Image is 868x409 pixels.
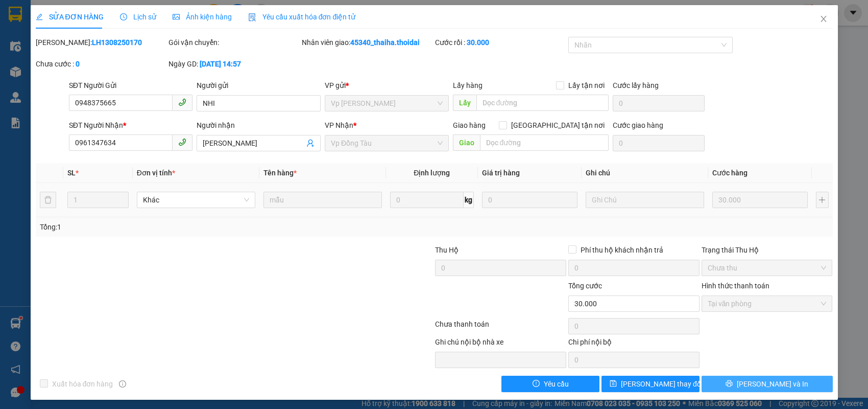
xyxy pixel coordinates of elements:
[702,282,769,290] label: Hình thức thanh toán
[613,121,663,129] label: Cước giao hàng
[414,169,450,177] span: Định lượng
[69,80,193,91] div: SĐT Người Gửi
[120,13,156,21] span: Lịch sử
[325,121,353,129] span: VP Nhận
[76,60,80,68] b: 0
[306,139,315,147] span: user-add
[816,192,829,208] button: plus
[482,192,577,208] input: 0
[120,13,127,20] span: clock-circle
[712,169,748,177] span: Cước hàng
[613,135,705,151] input: Cước giao hàng
[197,120,321,131] div: Người nhận
[200,60,241,68] b: [DATE] 14:57
[248,13,356,21] span: Yêu cầu xuất hóa đơn điện tử
[819,15,828,23] span: close
[36,37,167,48] div: [PERSON_NAME]:
[467,38,489,47] b: 30.000
[708,296,827,311] span: Tại văn phòng
[325,80,449,91] div: VP gửi
[143,192,249,208] span: Khác
[36,13,43,20] span: edit
[544,378,569,390] span: Yêu cầu
[48,378,117,390] span: Xuất hóa đơn hàng
[40,221,335,233] div: Tổng: 1
[434,319,567,336] div: Chưa thanh toán
[507,120,609,131] span: [GEOGRAPHIC_DATA] tận nơi
[119,380,126,388] span: info-circle
[453,134,480,151] span: Giao
[248,13,256,21] img: icon
[168,58,300,70] div: Ngày GD:
[568,282,602,290] span: Tổng cước
[476,95,609,111] input: Dọc đường
[621,378,703,390] span: [PERSON_NAME] thay đổi
[501,376,599,392] button: exclamation-circleYêu cầu
[737,378,808,390] span: [PERSON_NAME] và In
[482,169,520,177] span: Giá trị hàng
[586,192,704,208] input: Ghi Chú
[453,121,486,129] span: Giao hàng
[302,37,433,48] div: Nhân viên giao:
[708,260,827,276] span: Chưa thu
[582,163,708,183] th: Ghi chú
[613,81,659,89] label: Cước lấy hàng
[197,80,321,91] div: Người gửi
[702,376,833,392] button: printer[PERSON_NAME] và In
[453,81,483,89] span: Lấy hàng
[809,5,838,34] button: Close
[480,134,609,151] input: Dọc đường
[435,37,566,48] div: Cước rồi :
[173,13,180,20] span: picture
[36,13,104,21] span: SỬA ĐƠN HÀNG
[613,95,705,111] input: Cước lấy hàng
[263,192,382,208] input: VD: Bàn, Ghế
[331,135,443,151] span: Vp Đồng Tàu
[576,244,667,256] span: Phí thu hộ khách nhận trả
[453,95,476,111] span: Lấy
[564,80,609,91] span: Lấy tận nơi
[178,138,186,146] span: phone
[137,169,175,177] span: Đơn vị tính
[702,244,833,256] div: Trạng thái Thu Hộ
[173,13,232,21] span: Ảnh kiện hàng
[601,376,700,392] button: save[PERSON_NAME] thay đổi
[435,336,566,352] div: Ghi chú nội bộ nhà xe
[435,246,459,254] span: Thu Hộ
[40,192,56,208] button: delete
[178,98,186,106] span: phone
[263,169,297,177] span: Tên hàng
[67,169,76,177] span: SL
[350,38,420,47] b: 45340_thaiha.thoidai
[331,96,443,111] span: Vp Lê Hoàn
[533,380,540,388] span: exclamation-circle
[464,192,474,208] span: kg
[168,37,300,48] div: Gói vận chuyển:
[69,120,193,131] div: SĐT Người Nhận
[92,38,142,47] b: LH1308250170
[610,380,617,388] span: save
[726,380,733,388] span: printer
[712,192,808,208] input: 0
[36,58,167,70] div: Chưa cước :
[568,336,700,352] div: Chi phí nội bộ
